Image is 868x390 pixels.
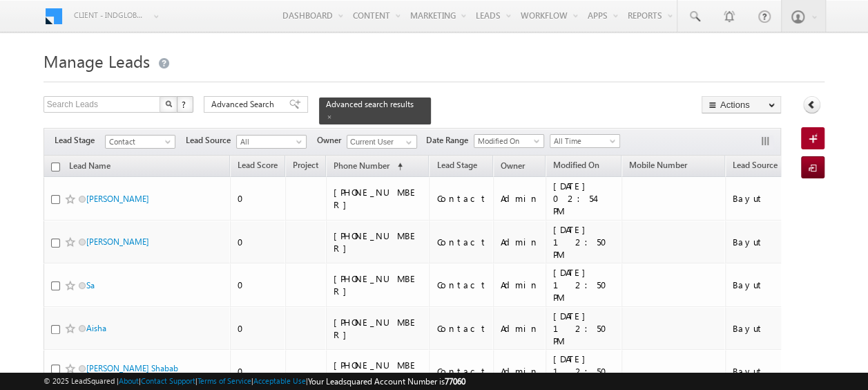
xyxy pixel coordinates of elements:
div: [PHONE_NUMBER] [334,186,423,211]
div: [DATE] 12:50 PM [553,223,615,261]
div: 0 [238,192,279,205]
span: Modified On [474,135,540,147]
a: Modified On [474,134,544,148]
span: Lead Stage [55,134,105,147]
span: Advanced search results [326,99,414,109]
div: Bayut [733,192,779,205]
div: Contact [436,192,487,205]
a: All [236,135,307,149]
div: Bayut [733,279,779,291]
span: Phone Number [334,160,389,171]
span: Mobile Number [629,160,687,170]
span: © 2025 LeadSquared | | | | | [44,375,465,388]
button: Actions [702,96,781,113]
a: Contact Support [141,376,195,385]
div: [PHONE_NUMBER] [334,230,423,254]
a: Lead Name [62,158,117,176]
a: Aisha [86,323,106,333]
a: [PERSON_NAME] [86,194,149,204]
span: Lead Stage [436,160,476,170]
span: All [237,136,302,148]
div: [DATE] 12:50 PM [553,353,615,390]
span: (sorted ascending) [392,161,403,172]
span: Client - indglobal1 (77060) [74,8,146,22]
div: [DATE] 12:50 PM [553,266,615,304]
a: Phone Number (sorted ascending) [327,158,409,176]
div: Contact [436,365,487,378]
div: [PHONE_NUMBER] [334,272,423,297]
button: ? [177,96,193,113]
a: Modified On [546,158,606,176]
div: Bayut [733,365,779,378]
div: [DATE] 02:54 PM [553,180,615,217]
a: Lead Stage [430,158,483,176]
div: Bayut [733,236,779,248]
div: Admin [501,279,539,291]
span: Lead Score [238,160,278,170]
div: Admin [501,322,539,335]
div: Admin [501,192,539,205]
span: Project [293,160,318,170]
div: [PHONE_NUMBER] [334,316,423,341]
div: Bayut [733,322,779,335]
div: 0 [238,365,279,378]
div: Admin [501,365,539,378]
a: Contact [105,135,175,149]
a: Sa [86,280,95,290]
div: Contact [436,279,487,291]
span: Contact [106,136,171,148]
input: Check all records [51,162,60,171]
a: Mobile Number [622,158,694,176]
span: ? [182,98,188,110]
input: Type to Search [347,135,417,149]
a: Acceptable Use [253,376,306,385]
span: All Time [550,135,616,147]
a: Lead Source [726,158,784,176]
div: Contact [436,322,487,335]
a: All Time [550,134,620,148]
a: Project [286,158,325,176]
span: 77060 [445,376,465,387]
div: 0 [238,279,279,291]
a: [PERSON_NAME] Shabab [PERSON_NAME] [86,363,178,387]
img: Search [165,100,172,107]
span: Your Leadsquared Account Number is [308,376,465,387]
span: Modified On [553,160,599,170]
span: Manage Leads [44,50,150,72]
div: 0 [238,236,279,248]
span: Lead Source [733,160,778,170]
div: Admin [501,236,539,248]
a: Terms of Service [197,376,251,385]
a: [PERSON_NAME] [86,236,149,247]
a: Show All Items [398,136,416,149]
span: Advanced Search [211,98,278,111]
span: Owner [317,134,347,147]
div: [PHONE_NUMBER] [334,359,423,384]
div: Contact [436,236,487,248]
a: Lead Score [231,158,284,176]
div: 0 [238,322,279,335]
div: [DATE] 12:50 PM [553,310,615,347]
span: Owner [501,160,525,171]
span: Date Range [426,134,474,147]
span: Lead Source [186,134,236,147]
a: About [119,376,139,385]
